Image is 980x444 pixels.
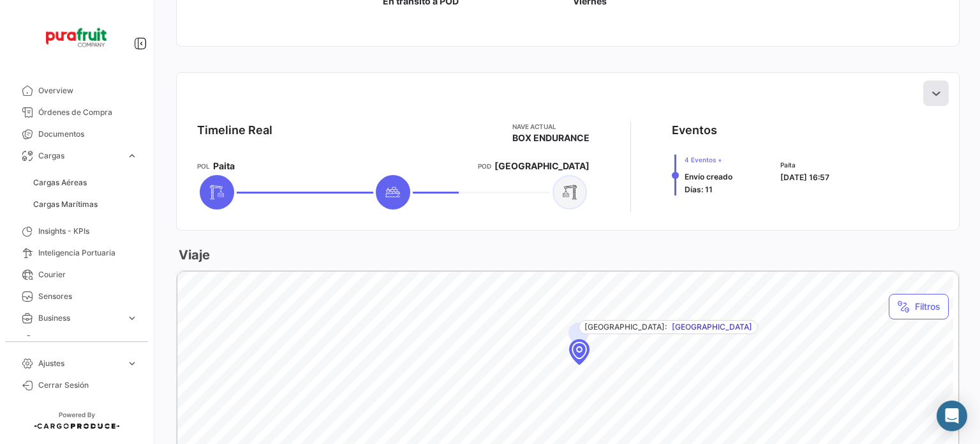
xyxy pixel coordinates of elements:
[512,121,590,132] app-card-info-title: Nave actual
[38,247,138,259] span: Inteligencia Portuaria
[197,161,210,171] app-card-info-title: POL
[685,172,732,181] span: Envío creado
[672,121,717,139] div: Eventos
[38,226,138,237] span: Insights - KPIs
[889,294,949,319] button: Filtros
[38,107,138,118] span: Órdenes de Compra
[478,161,491,171] app-card-info-title: POD
[10,102,143,123] a: Órdenes de Compra
[10,80,143,102] a: Overview
[780,160,829,170] span: Paita
[126,334,138,346] span: expand_more
[28,195,143,214] a: Cargas Marítimas
[38,269,138,280] span: Courier
[10,286,143,307] a: Sensores
[28,173,143,192] a: Cargas Aéreas
[685,185,713,194] span: Días: 11
[685,155,732,165] span: 4 Eventos +
[937,401,967,431] div: Abrir Intercom Messenger
[10,220,143,242] a: Insights - KPIs
[38,312,121,324] span: Business
[38,85,138,96] span: Overview
[38,150,121,162] span: Cargas
[45,15,108,59] img: Logo+PuraFruit.png
[126,358,138,369] span: expand_more
[33,177,87,188] span: Cargas Aéreas
[512,132,590,144] span: BOX ENDURANCE
[38,291,138,302] span: Sensores
[780,172,829,182] span: [DATE] 16:57
[38,334,121,346] span: Estadísticas
[38,358,121,369] span: Ajustes
[569,339,590,365] div: Map marker
[176,246,210,264] h3: Viaje
[494,160,590,172] span: [GEOGRAPHIC_DATA]
[10,242,143,264] a: Inteligencia Portuaria
[197,121,272,139] div: Timeline Real
[38,128,138,140] span: Documentos
[126,312,138,324] span: expand_more
[38,379,138,391] span: Cerrar Sesión
[33,199,98,210] span: Cargas Marítimas
[213,160,235,172] span: Paita
[10,123,143,145] a: Documentos
[10,264,143,286] a: Courier
[672,321,752,333] span: [GEOGRAPHIC_DATA]
[126,150,138,162] span: expand_more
